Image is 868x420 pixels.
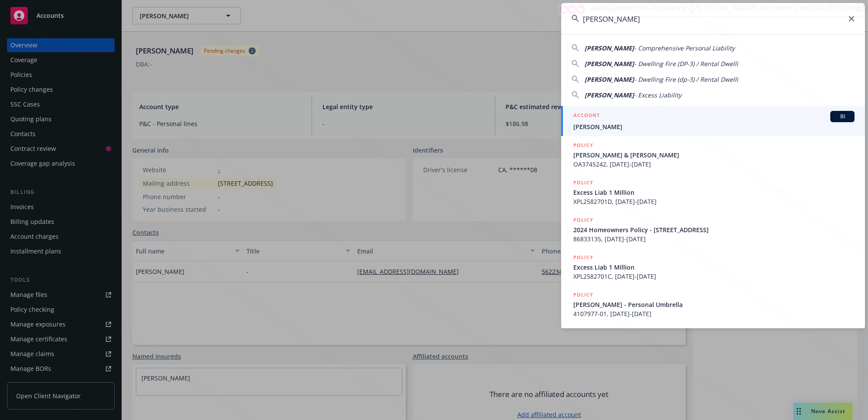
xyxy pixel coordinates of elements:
[573,234,855,243] span: 86833135, [DATE]-[DATE]
[561,173,865,211] a: POLICYExcess Liab 1 MillionXPL2582701D, [DATE]-[DATE]
[573,216,593,224] h5: POLICY
[573,253,593,262] h5: POLICY
[834,113,851,120] span: BI
[573,272,855,281] span: XPL2582701C, [DATE]-[DATE]
[573,263,855,272] span: Excess Liab 1 Million
[573,309,855,318] span: 4107977-01, [DATE]-[DATE]
[573,178,593,187] h5: POLICY
[573,122,855,131] span: [PERSON_NAME]
[573,197,855,206] span: XPL2582701D, [DATE]-[DATE]
[573,160,855,169] span: OA3745242, [DATE]-[DATE]
[561,286,865,323] a: POLICY[PERSON_NAME] - Personal Umbrella4107977-01, [DATE]-[DATE]
[561,106,865,136] a: ACCOUNTBI[PERSON_NAME]
[573,111,600,121] h5: ACCOUNT
[585,75,634,83] span: [PERSON_NAME]
[573,150,855,160] span: [PERSON_NAME] & [PERSON_NAME]
[634,44,735,52] span: - Comprehensive Personal Liability
[573,188,855,197] span: Excess Liab 1 Million
[585,44,634,52] span: [PERSON_NAME]
[634,60,738,68] span: - Dwelling Fire (DP-3) / Rental Dwelli
[634,91,681,99] span: - Excess Liability
[634,75,738,83] span: - Dwelling Fire (dp-3) / Rental Dwelli
[561,136,865,173] a: POLICY[PERSON_NAME] & [PERSON_NAME]OA3745242, [DATE]-[DATE]
[585,91,634,99] span: [PERSON_NAME]
[561,248,865,286] a: POLICYExcess Liab 1 MillionXPL2582701C, [DATE]-[DATE]
[585,60,634,68] span: [PERSON_NAME]
[561,3,865,34] input: Search...
[573,290,593,299] h5: POLICY
[561,211,865,248] a: POLICY2024 Homeowners Policy - [STREET_ADDRESS]86833135, [DATE]-[DATE]
[573,225,855,234] span: 2024 Homeowners Policy - [STREET_ADDRESS]
[573,141,593,150] h5: POLICY
[573,300,855,309] span: [PERSON_NAME] - Personal Umbrella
